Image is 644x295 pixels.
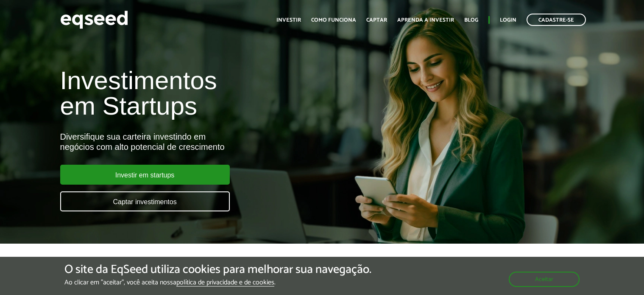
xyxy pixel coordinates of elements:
a: Captar [366,17,387,23]
h1: Investimentos em Startups [60,68,370,119]
a: política de privacidade e de cookies [176,279,274,287]
a: Captar investimentos [60,191,230,211]
img: EqSeed [60,8,128,31]
button: Aceitar [509,272,580,287]
h5: O site da EqSeed utiliza cookies para melhorar sua navegação. [64,263,371,276]
a: Como funciona [311,17,356,23]
a: Blog [464,17,478,23]
a: Investir em startups [60,165,230,185]
a: Investir [276,17,301,23]
p: Ao clicar em "aceitar", você aceita nossa . [64,278,371,287]
a: Cadastre-se [527,14,586,26]
a: Login [500,17,516,23]
div: Diversifique sua carteira investindo em negócios com alto potencial de crescimento [60,132,370,152]
a: Aprenda a investir [397,17,454,23]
